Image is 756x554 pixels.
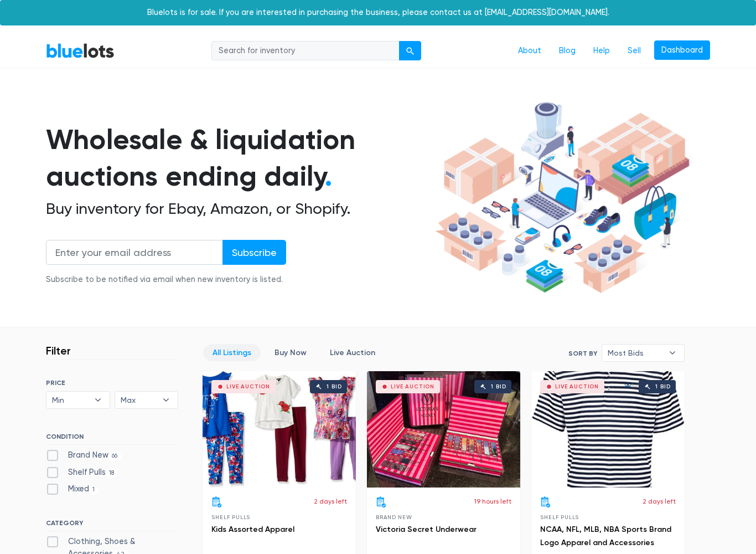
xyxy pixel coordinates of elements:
p: 2 days left [314,496,347,506]
h2: Buy inventory for Ebay, Amazon, or Shopify. [46,199,431,218]
a: BlueLots [46,43,115,59]
a: All Listings [203,344,261,361]
span: 66 [108,452,121,460]
span: Shelf Pulls [211,514,250,520]
div: Live Auction [226,384,270,389]
div: 1 bid [655,384,670,389]
a: Live Auction [320,344,385,361]
div: 1 bid [491,384,506,389]
a: Kids Assorted Apparel [211,525,294,534]
span: Shelf Pulls [540,514,579,520]
label: Brand New [46,449,121,461]
a: Live Auction 1 bid [531,371,685,488]
a: About [509,40,550,61]
input: Subscribe [222,240,286,265]
p: 2 days left [643,496,676,506]
label: Sort By [568,348,597,358]
label: Shelf Pulls [46,466,118,479]
div: Subscribe to be notified via email when new inventory is listed. [46,274,286,286]
div: Live Auction [555,384,599,389]
h3: Filter [46,344,71,357]
b: ▾ [154,392,178,408]
a: Blog [550,40,584,61]
p: 19 hours left [474,496,511,506]
a: Live Auction 1 bid [203,371,356,488]
h6: PRICE [46,379,178,387]
h1: Wholesale & liquidation auctions ending daily [46,121,431,195]
b: ▾ [661,345,684,361]
a: Live Auction 1 bid [367,371,520,488]
b: ▾ [86,392,110,408]
span: Brand New [376,514,412,520]
span: Max [121,392,157,408]
a: Dashboard [654,40,710,60]
input: Enter your email address [46,240,223,265]
h6: CONDITION [46,433,178,445]
a: Victoria Secret Underwear [376,525,477,534]
a: NCAA, NFL, MLB, NBA Sports Brand Logo Apparel and Accessories [540,525,671,547]
span: . [325,160,332,193]
div: Live Auction [391,384,434,389]
img: hero-ee84e7d0318cb26816c560f6b4441b76977f77a177738b4e94f68c95b2b83dbb.png [431,97,693,299]
input: Search for inventory [211,41,400,61]
h6: CATEGORY [46,519,178,531]
label: Mixed [46,483,99,495]
a: Help [584,40,619,61]
span: 1 [89,486,99,495]
span: 18 [106,469,118,478]
a: Sell [619,40,650,61]
div: 1 bid [327,384,341,389]
a: Buy Now [265,344,316,361]
span: Most Bids [608,345,663,361]
span: Min [52,392,89,408]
